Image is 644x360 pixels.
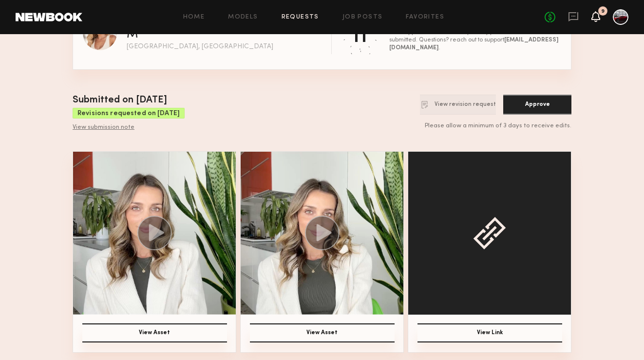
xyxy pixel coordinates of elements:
div: 9 [601,9,605,14]
a: Models [228,14,258,20]
img: Asset [241,152,403,315]
a: Favorites [406,14,444,20]
div: Please allow a minimum of 3 days to receive edits. [420,122,571,130]
button: Approve [503,95,571,115]
a: Home [183,14,205,20]
b: [EMAIL_ADDRESS][DOMAIN_NAME] [389,37,559,51]
div: Submitted on [DATE] [73,93,185,108]
div: Auto-approve has been temporarily paused until revisions are submitted. Questions? reach out to s... [389,28,561,52]
div: Revisions requested on [DATE] [73,108,185,119]
button: View Asset [82,323,227,342]
button: View revision request [420,95,496,115]
img: Asset [73,152,236,315]
a: Job Posts [342,14,383,20]
button: View Link [417,323,562,342]
a: Requests [282,14,319,20]
button: View Asset [250,323,395,342]
div: [GEOGRAPHIC_DATA], [GEOGRAPHIC_DATA] [127,43,273,50]
div: View submission note [73,124,185,132]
